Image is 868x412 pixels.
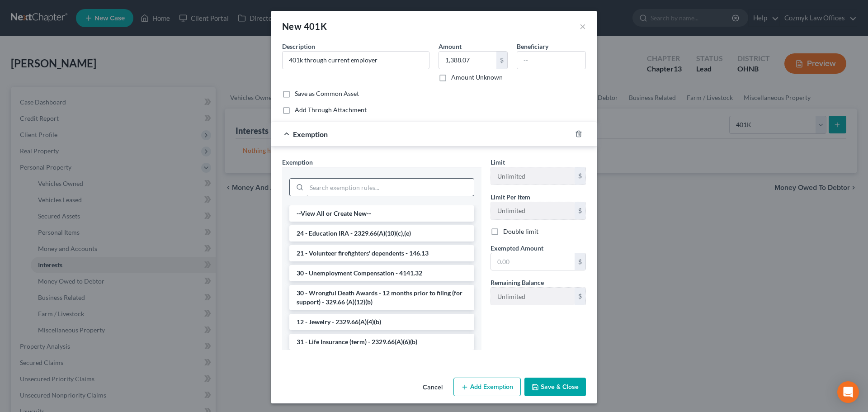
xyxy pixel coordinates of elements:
input: 0.00 [439,52,496,69]
span: Exempted Amount [491,244,543,252]
div: $ [575,288,585,305]
div: New 401K [282,20,327,33]
li: 30 - Wrongful Death Awards - 12 months prior to filing (for support) - 329.66 (A)(12)(b) [289,285,474,310]
label: Remaining Balance [491,278,544,287]
input: -- [491,167,575,185]
div: $ [575,167,585,185]
label: Save as Common Asset [295,89,359,98]
button: Add Exemption [453,378,521,397]
button: × [580,21,586,32]
li: 30 - Unemployment Compensation - 4141.32 [289,265,474,281]
input: Describe... [283,52,429,69]
input: -- [517,52,585,69]
span: Exemption [282,158,313,166]
span: Description [282,43,315,50]
div: Open Intercom Messenger [837,381,859,403]
div: $ [496,52,507,69]
li: 31 - Life Insurance (term) - 2329.66(A)(6)(b) [289,334,474,350]
label: Double limit [503,227,538,236]
label: Amount Unknown [451,73,503,82]
div: $ [575,202,585,219]
input: 0.00 [491,253,575,270]
span: Exemption [293,130,328,138]
li: 12 - Jewelry - 2329.66(A)(4)(b) [289,314,474,330]
button: Save & Close [524,378,586,397]
label: Amount [439,42,462,51]
input: -- [491,202,575,219]
span: Limit [491,158,505,166]
li: 24 - Education IRA - 2329.66(A)(10)(c),(e) [289,225,474,242]
input: Search exemption rules... [307,179,474,196]
input: -- [491,288,575,305]
li: 21 - Volunteer firefighters' dependents - 146.13 [289,245,474,261]
label: Limit Per Item [491,192,530,202]
label: Beneficiary [517,42,548,51]
div: $ [575,253,585,270]
label: Add Through Attachment [295,105,367,114]
button: Cancel [415,379,450,397]
li: --View All or Create New-- [289,205,474,222]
